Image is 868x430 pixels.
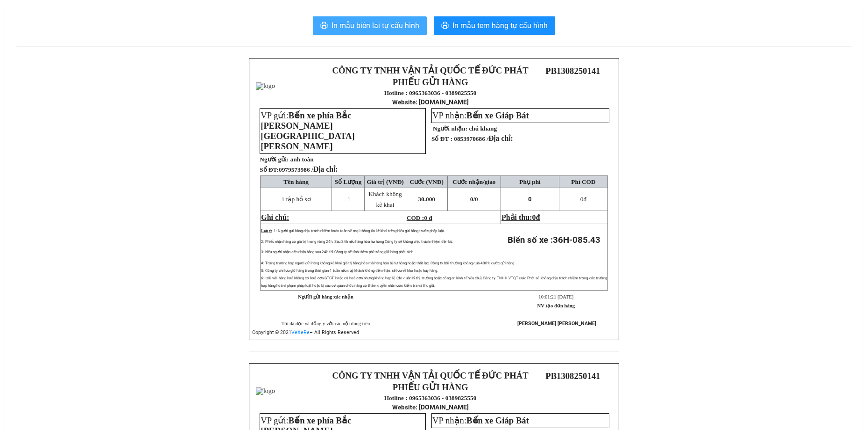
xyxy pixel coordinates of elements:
span: 0853970686 / [454,135,513,142]
span: 0979573986 / [279,166,338,173]
strong: [PERSON_NAME] [PERSON_NAME] [517,321,596,327]
span: Số Lượng [335,178,362,185]
span: 0 đ [424,214,432,221]
span: Giá trị (VNĐ) [367,178,404,185]
span: 4: Trong trường hợp người gửi hàng không kê khai giá trị hàng hóa mà hàng hóa bị hư hỏng hoặc thấ... [261,261,515,265]
span: In mẫu biên lai tự cấu hình [332,20,419,31]
strong: CÔNG TY TNHH VẬN TẢI QUỐC TẾ ĐỨC PHÁT [332,371,529,380]
span: 0 [528,196,532,203]
span: VP nhận: [432,110,529,120]
span: 1: Người gửi hàng chịu trách nhiệm hoàn toàn về mọi thông tin kê khai trên phiếu gửi hàng trước p... [274,229,445,233]
span: Phí COD [571,178,595,185]
strong: Hotline : 0965363036 - 0389825550 [384,89,477,96]
span: COD : [407,214,432,221]
strong: : [DOMAIN_NAME] [392,403,469,411]
span: 1 tập hồ sơ [282,196,311,203]
span: Ghi chú: [261,213,289,221]
span: 10:01:21 [DATE] [538,294,573,299]
span: Cước nhận/giao [452,178,496,185]
span: 0 [532,213,536,221]
strong: Số ĐT: [260,166,338,173]
span: Tên hàng [283,178,309,185]
span: VP gửi: [261,110,354,151]
span: 3: Nếu người nhận đến nhận hàng sau 24h thì Công ty sẽ tính thêm phí trông giữ hàng phát sinh. [261,250,414,254]
strong: Người nhận: [433,125,467,132]
strong: PHIẾU GỬI HÀNG [393,77,468,87]
span: chú khang [469,125,497,132]
strong: CÔNG TY TNHH VẬN TẢI QUỐC TẾ ĐỨC PHÁT [332,66,529,75]
span: Cước (VNĐ) [409,178,444,185]
span: printer [441,22,449,30]
span: Tôi đã đọc và đồng ý với các nội dung trên [282,321,370,326]
span: Phải thu: [501,213,540,221]
span: 2: Phiếu nhận hàng có giá trị trong vòng 24h. Sau 24h nếu hàng hóa hư hỏng Công ty sẽ không chịu ... [261,240,452,244]
span: đ [580,196,586,203]
a: VeXeRe [291,329,310,335]
span: VP nhận: [432,415,529,425]
strong: PHIẾU GỬI HÀNG [393,382,468,392]
span: Website [392,404,416,411]
strong: Biển số xe : [508,235,600,245]
span: Bến xe Giáp Bát [466,415,529,425]
span: Copyright © 2021 – All Rights Reserved [252,329,359,335]
span: 0 [475,196,478,203]
span: PB1308250141 [545,371,600,381]
span: 6: Đối với hàng hoá không có hoá đơn GTGT hoặc có hoá đơn nhưng không hợp lệ (do quản lý thị trườ... [261,276,607,288]
img: logo [256,387,275,395]
strong: Hotline : 0965363036 - 0389825550 [384,394,477,401]
span: đ [536,213,540,221]
strong: NV tạo đơn hàng [537,303,575,308]
span: 0 [580,196,584,203]
span: Phụ phí [519,178,540,185]
span: 1 [347,196,351,203]
span: 0/ [470,196,478,203]
img: qr-code [559,78,587,106]
span: Website [392,99,416,106]
span: 30.000 [418,196,435,203]
button: printerIn mẫu biên lai tự cấu hình [313,16,427,35]
span: PB1308250141 [545,66,600,76]
strong: Số ĐT : [431,135,452,142]
strong: Người gửi: [260,156,289,163]
strong: : [DOMAIN_NAME] [392,98,469,106]
span: Khách không kê khai [368,190,402,208]
span: Lưu ý: [261,229,272,233]
span: Bến xe Giáp Bát [466,110,529,120]
strong: Người gửi hàng xác nhận [298,294,353,299]
span: printer [320,22,328,30]
span: Địa chỉ: [313,165,338,173]
span: anh toàn [290,156,314,163]
button: printerIn mẫu tem hàng tự cấu hình [434,16,555,35]
span: Bến xe phía Bắc [PERSON_NAME][GEOGRAPHIC_DATA][PERSON_NAME] [261,110,354,151]
span: In mẫu tem hàng tự cấu hình [452,20,548,31]
img: qr-code [559,383,587,411]
span: 5: Công ty chỉ lưu giữ hàng trong thời gian 1 tuần nếu quý khách không đến nhận, sẽ lưu về kho ho... [261,269,438,273]
img: logo [256,82,275,90]
span: 36H-085.43 [553,235,600,245]
span: Địa chỉ: [488,134,513,142]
